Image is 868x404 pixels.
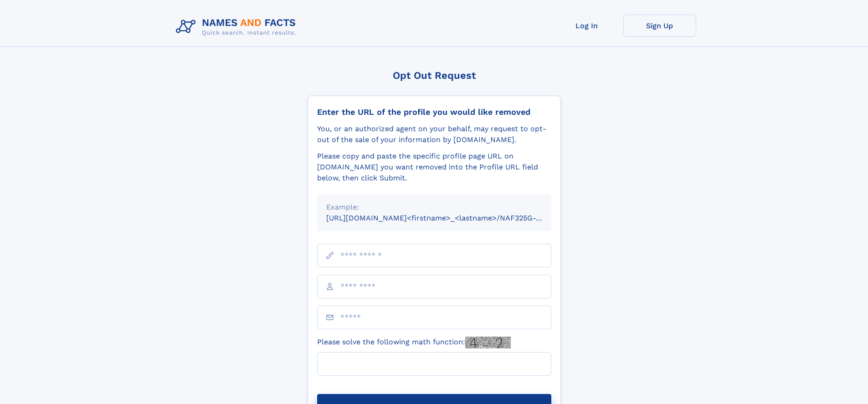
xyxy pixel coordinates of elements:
[550,15,623,37] a: Log In
[317,123,551,145] div: You, or an authorized agent on your behalf, may request to opt-out of the sale of your informatio...
[623,15,696,37] a: Sign Up
[317,107,551,117] div: Enter the URL of the profile you would like removed
[308,70,561,81] div: Opt Out Request
[326,214,569,222] small: [URL][DOMAIN_NAME]<firstname>_<lastname>/NAF325G-xxxxxxxx
[326,202,542,213] div: Example:
[172,15,303,39] img: Logo Names and Facts
[317,337,511,348] label: Please solve the following math function:
[317,151,551,184] div: Please copy and paste the specific profile page URL on [DOMAIN_NAME] you want removed into the Pr...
